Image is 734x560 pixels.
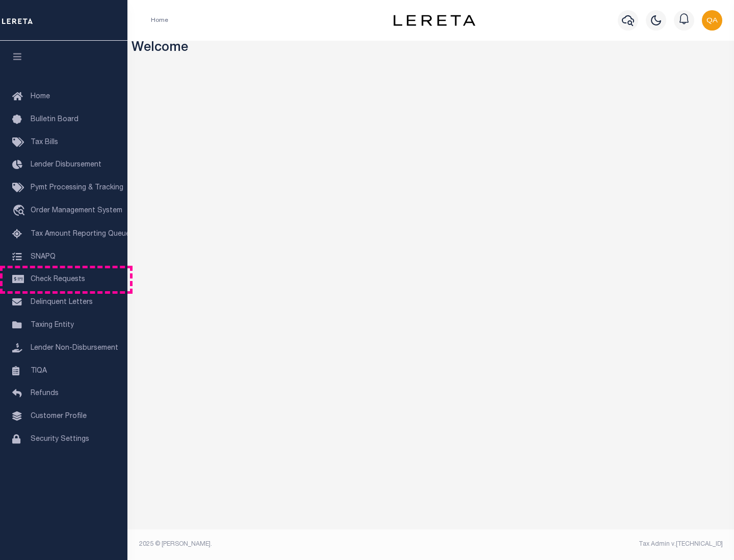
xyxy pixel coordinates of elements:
[31,436,89,443] span: Security Settings
[31,161,101,169] span: Lender Disbursement
[31,322,74,329] span: Taxing Entity
[31,139,58,146] span: Tax Bills
[31,207,122,214] span: Order Management System
[151,16,168,25] li: Home
[132,41,730,57] h3: Welcome
[31,93,50,100] span: Home
[438,540,723,549] div: Tax Admin v.[TECHNICAL_ID]
[31,390,59,397] span: Refunds
[31,299,93,306] span: Delinquent Letters
[31,345,118,352] span: Lender Non-Disbursement
[31,367,47,374] span: TIQA
[132,540,431,549] div: 2025 © [PERSON_NAME].
[31,253,56,260] span: SNAPQ
[31,116,78,123] span: Bulletin Board
[394,15,475,26] img: logo-dark.svg
[702,10,722,31] img: svg+xml;base64,PHN2ZyB4bWxucz0iaHR0cDovL3d3dy53My5vcmcvMjAwMC9zdmciIHBvaW50ZXItZXZlbnRzPSJub25lIi...
[31,184,123,191] span: Pymt Processing & Tracking
[31,413,87,420] span: Customer Profile
[31,276,85,283] span: Check Requests
[12,205,29,218] i: travel_explore
[31,231,130,238] span: Tax Amount Reporting Queue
